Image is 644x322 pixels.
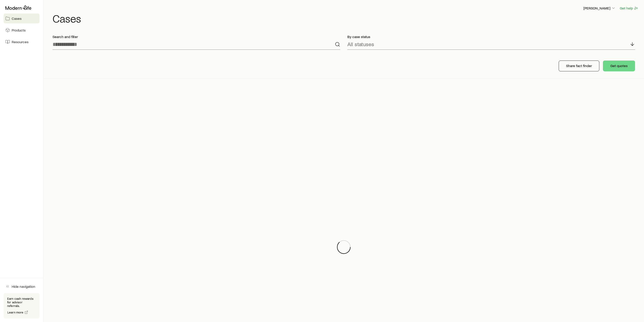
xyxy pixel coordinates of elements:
button: Share fact finder [559,61,599,71]
p: By case status [347,34,635,39]
a: Resources [4,37,40,47]
span: Cases [12,16,22,21]
div: Earn cash rewards for advisor referrals.Learn more [4,293,40,318]
span: Hide navigation [12,284,35,289]
p: Share fact finder [566,63,592,68]
h1: Cases [53,13,639,24]
a: Products [4,25,40,35]
button: Hide navigation [4,281,40,291]
a: Cases [4,14,40,23]
span: Resources [12,40,29,44]
span: Products [12,28,26,32]
span: Learn more [7,311,24,314]
button: Get help [620,6,639,11]
p: All statuses [347,41,374,47]
button: [PERSON_NAME] [583,6,616,11]
p: [PERSON_NAME] [583,6,616,10]
button: Get quotes [603,61,635,71]
p: Search and filter [53,34,340,39]
p: Earn cash rewards for advisor referrals. [7,297,36,308]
